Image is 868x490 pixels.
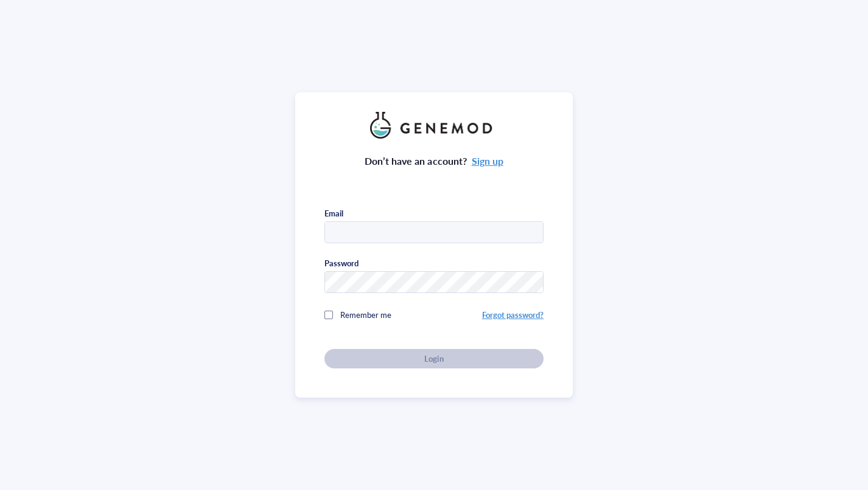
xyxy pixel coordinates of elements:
a: Sign up [472,154,503,168]
div: Password [324,258,359,269]
div: Email [324,208,343,219]
a: Forgot password? [482,309,544,320]
div: Don’t have an account? [365,153,503,169]
span: Remember me [340,309,391,320]
img: genemod_logo_light-BcqUzbGq.png [370,112,498,139]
